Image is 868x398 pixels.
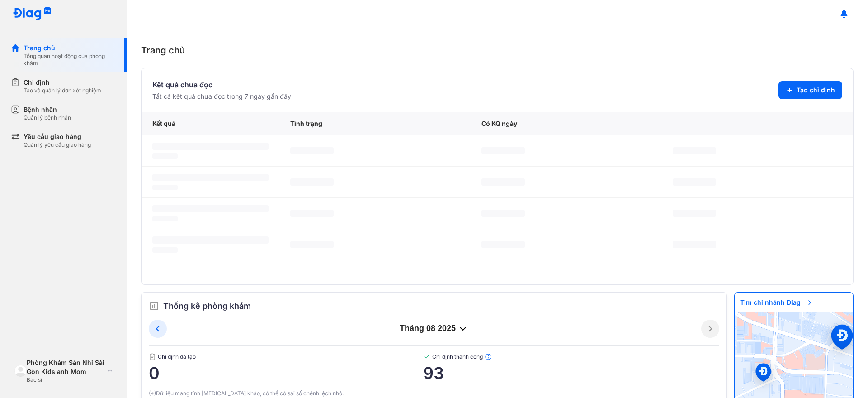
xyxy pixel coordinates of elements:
span: ‌ [290,178,334,186]
div: Bệnh nhân [24,105,71,114]
span: Tạo chỉ định [797,86,835,95]
span: Tìm chi nhánh Diag [735,293,819,312]
div: Phòng Khám Sản Nhi Sài Gòn Kids anh Mom [27,358,104,376]
div: Tổng quan hoạt động của phòng khám [24,53,116,67]
span: ‌ [152,236,269,244]
span: ‌ [481,210,525,217]
div: Tình trạng [279,112,471,135]
button: Tạo chỉ định [778,81,842,99]
span: ‌ [673,210,716,217]
span: Chỉ định thành công [423,353,719,360]
span: ‌ [673,241,716,248]
span: ‌ [152,216,178,221]
span: ‌ [152,205,269,212]
div: (*)Dữ liệu mang tính [MEDICAL_DATA] khảo, có thể có sai số chênh lệch nhỏ. [149,389,719,398]
div: Bác sĩ [27,376,104,384]
div: Kết quả [142,112,279,135]
div: Có KQ ngày [471,112,662,135]
span: ‌ [152,185,178,190]
div: Chỉ định [24,78,101,87]
span: 93 [423,364,719,382]
span: Chỉ định đã tạo [149,353,423,360]
span: ‌ [481,178,525,186]
span: ‌ [152,174,269,181]
span: 0 [149,364,423,382]
img: document.50c4cfd0.svg [149,353,156,360]
img: order.5a6da16c.svg [149,301,160,312]
div: Yêu cầu giao hàng [24,132,91,141]
span: ‌ [481,241,525,248]
div: tháng 08 2025 [167,323,701,334]
img: info.7e716105.svg [485,353,492,360]
div: Trang chủ [24,43,116,53]
img: checked-green.01cc79e0.svg [423,353,430,360]
img: logo [14,365,27,377]
div: Kết quả chưa đọc [152,79,291,90]
span: ‌ [481,147,525,154]
span: ‌ [290,210,334,217]
span: ‌ [152,247,178,253]
span: ‌ [152,153,178,159]
span: ‌ [673,178,716,186]
span: Thống kê phòng khám [163,300,251,312]
span: ‌ [152,143,269,150]
img: logo [13,7,52,21]
div: Quản lý yêu cầu giao hàng [24,141,91,149]
div: Tất cả kết quả chưa đọc trong 7 ngày gần đây [152,92,291,101]
span: ‌ [290,241,334,248]
div: Quản lý bệnh nhân [24,114,71,121]
span: ‌ [290,147,334,154]
span: ‌ [673,147,716,154]
div: Tạo và quản lý đơn xét nghiệm [24,87,101,94]
div: Trang chủ [141,43,854,57]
